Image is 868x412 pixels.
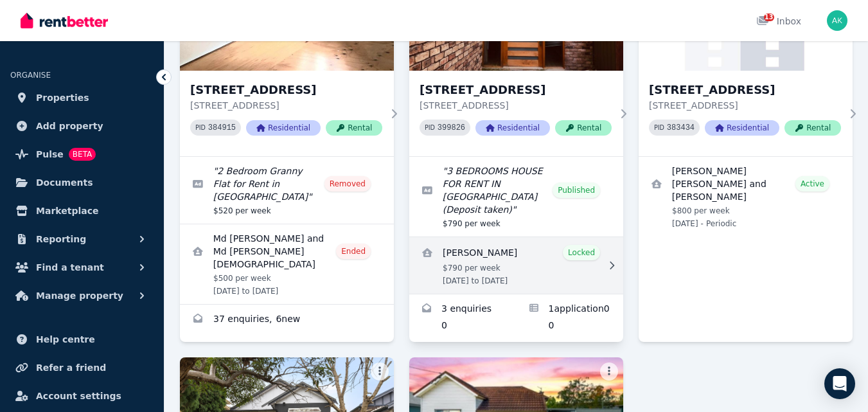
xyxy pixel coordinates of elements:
p: [STREET_ADDRESS] [420,99,612,112]
a: Add property [10,113,154,139]
a: Account settings [10,383,154,409]
span: Properties [36,90,89,105]
a: Refer a friend [10,355,154,381]
span: Reporting [36,231,86,247]
h3: [STREET_ADDRESS] [649,81,841,99]
span: Marketplace [36,203,98,219]
span: Residential [475,120,550,136]
a: View details for Md Forhad Gazi and Md Mahabub Islam [180,224,394,304]
span: Refer a friend [36,360,106,375]
span: Add property [36,118,103,134]
span: Residential [246,120,321,136]
button: More options [371,363,389,381]
button: More options [600,363,618,381]
p: [STREET_ADDRESS] [190,99,382,112]
a: Help centre [10,327,154,352]
span: Find a tenant [36,260,104,275]
a: Documents [10,170,154,195]
code: 383434 [667,123,695,132]
a: Enquiries for 2/29 Garrong Rd, Lakemba [180,305,394,336]
a: View details for Magdy Reiad Fathalla Hassan and Fatmaelzahra Mohamed [639,157,853,237]
span: ORGANISE [10,71,51,80]
button: Manage property [10,283,154,309]
h3: [STREET_ADDRESS] [190,81,382,99]
span: BETA [69,148,96,161]
a: Marketplace [10,198,154,224]
h3: [STREET_ADDRESS] [420,81,612,99]
a: Enquiries for 16A Vivienne Ave, Lakemba [409,294,517,342]
p: [STREET_ADDRESS] [649,99,841,112]
div: Inbox [756,15,801,28]
code: 384915 [208,123,236,132]
code: 399826 [438,123,465,132]
a: Edit listing: 2 Bedroom Granny Flat for Rent in Lakemba [180,157,394,224]
small: PID [425,124,435,131]
div: Open Intercom Messenger [824,368,855,399]
small: PID [195,124,206,131]
a: PulseBETA [10,141,154,167]
span: Rental [326,120,382,136]
a: Properties [10,85,154,111]
span: Rental [784,120,841,136]
a: Edit listing: 3 BEDROOMS HOUSE FOR RENT IN LAKEMBA (Deposit taken) [409,157,623,237]
span: Residential [705,120,779,136]
span: Help centre [36,332,95,347]
img: Azad Kalam [827,10,847,31]
span: Account settings [36,388,121,404]
a: Applications for 16A Vivienne Ave, Lakemba [517,294,624,342]
small: PID [654,124,664,131]
button: Reporting [10,226,154,252]
span: Pulse [36,147,64,162]
span: Rental [555,120,612,136]
a: View details for Alhassan Ali [409,237,623,294]
span: 13 [764,13,774,21]
span: Manage property [36,288,123,303]
span: Documents [36,175,93,190]
button: Find a tenant [10,255,154,280]
img: RentBetter [21,11,108,30]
